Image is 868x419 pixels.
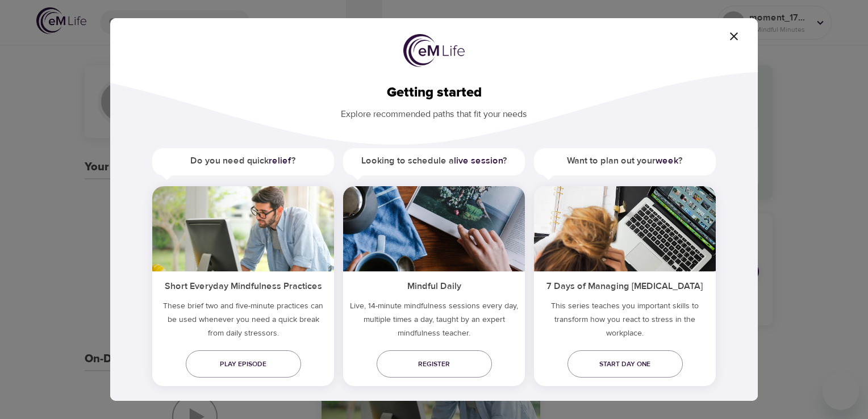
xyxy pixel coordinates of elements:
[403,34,465,67] img: logo
[343,271,525,299] h5: Mindful Daily
[269,155,291,166] a: relief
[186,350,301,378] a: Play episode
[343,186,525,271] img: ims
[152,271,334,299] h5: Short Everyday Mindfulness Practices
[152,186,334,271] img: ims
[386,358,483,370] span: Register
[454,155,503,166] a: live session
[377,350,492,378] a: Register
[152,148,334,174] h5: Do you need quick ?
[656,155,678,166] a: week
[567,350,683,378] a: Start day one
[534,186,716,271] img: ims
[152,299,334,345] h5: These brief two and five-minute practices can be used whenever you need a quick break from daily ...
[577,358,674,370] span: Start day one
[195,358,292,370] span: Play episode
[534,148,716,174] h5: Want to plan out your ?
[343,148,525,174] h5: Looking to schedule a ?
[534,271,716,299] h5: 7 Days of Managing [MEDICAL_DATA]
[128,85,740,101] h2: Getting started
[534,299,716,345] p: This series teaches you important skills to transform how you react to stress in the workplace.
[128,101,740,121] p: Explore recommended paths that fit your needs
[343,299,525,345] p: Live, 14-minute mindfulness sessions every day, multiple times a day, taught by an expert mindful...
